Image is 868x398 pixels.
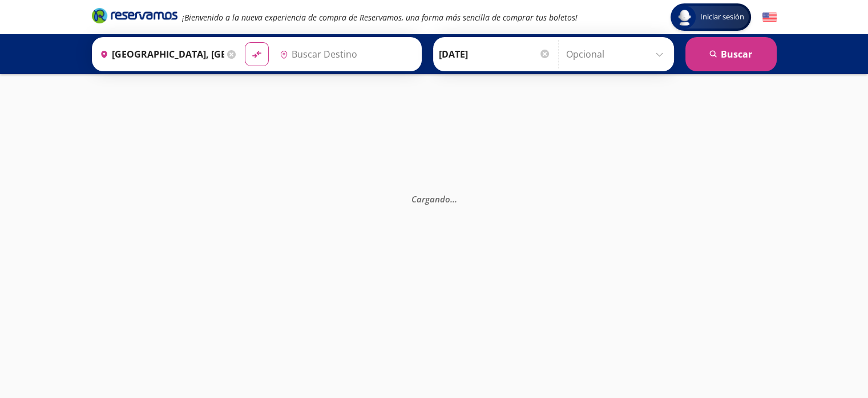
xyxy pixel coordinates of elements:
input: Elegir Fecha [439,40,551,68]
input: Buscar Destino [275,40,415,68]
span: . [452,193,454,205]
input: Buscar Origen [95,40,224,68]
input: Opcional [566,40,668,68]
i: Brand Logo [92,7,177,24]
a: Brand Logo [92,7,177,27]
button: English [762,10,777,25]
em: ¡Bienvenido a la nueva experiencia de compra de Reservamos, una forma más sencilla de comprar tus... [182,12,578,23]
em: Cargando [411,193,457,205]
span: . [454,193,457,205]
span: Iniciar sesión [696,11,749,23]
button: Buscar [685,37,777,71]
span: . [450,193,452,205]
